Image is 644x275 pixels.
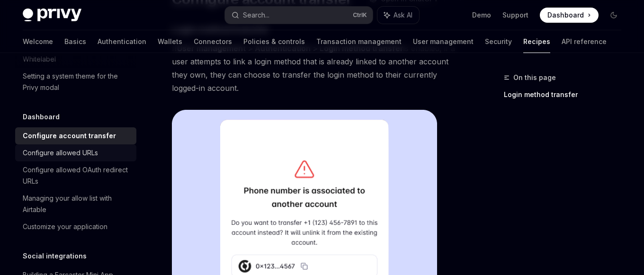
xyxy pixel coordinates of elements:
h5: Dashboard [23,111,60,123]
div: Managing your allow list with Airtable [23,193,131,215]
a: Recipes [523,30,550,53]
a: Welcome [23,30,53,53]
a: Support [502,10,528,20]
a: Setting a system theme for the Privy modal [15,68,136,96]
a: Connectors [194,30,232,53]
button: Search...CtrlK [225,7,373,24]
div: Customize your application [23,221,107,232]
a: Security [485,30,512,53]
a: Customize your application [15,218,136,235]
div: Setting a system theme for the Privy modal [23,71,131,93]
h5: Social integrations [23,250,87,262]
div: Search... [243,9,269,21]
a: Dashboard [540,8,599,23]
a: API reference [562,30,607,53]
a: Policies & controls [243,30,305,53]
a: Managing your allow list with Airtable [15,190,136,218]
a: Transaction management [316,30,402,53]
button: Toggle dark mode [606,8,621,23]
span: On this page [513,72,556,83]
a: Wallets [158,30,182,53]
span: Dashboard [547,10,584,20]
div: Configure allowed OAuth redirect URLs [23,164,131,187]
a: Login method transfer [504,87,629,102]
a: Authentication [98,30,146,53]
span: Ctrl K [353,11,367,19]
a: Configure allowed OAuth redirect URLs [15,161,136,190]
div: Configure account transfer [23,130,116,142]
a: Configure account transfer [15,127,136,144]
a: Basics [64,30,86,53]
a: Demo [472,10,491,20]
div: Configure allowed URLs [23,147,98,159]
a: User management [413,30,474,53]
span: Ask AI [394,10,412,20]
button: Ask AI [377,7,419,24]
img: dark logo [23,9,81,22]
a: Configure allowed URLs [15,144,136,161]
span: If is enabled, if a user attempts to link a login method that is already linked to another accoun... [172,42,460,95]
